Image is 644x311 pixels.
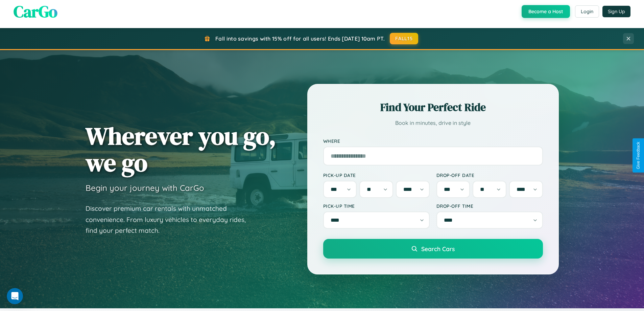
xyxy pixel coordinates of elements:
label: Pick-up Time [323,203,430,209]
label: Where [323,138,543,144]
h3: Begin your journey with CarGo [86,183,204,193]
div: Give Feedback [636,142,641,169]
h1: Wherever you go, we go [86,123,276,176]
button: Become a Host [522,5,570,18]
button: FALL15 [390,33,418,44]
span: CarGo [14,0,57,23]
span: Fall into savings with 15% off for all users! Ends [DATE] 10am PT. [215,35,385,42]
h2: Find Your Perfect Ride [323,100,543,115]
label: Pick-up Date [323,172,430,178]
label: Drop-off Date [436,172,543,178]
button: Login [575,5,599,18]
button: Search Cars [323,239,543,259]
p: Book in minutes, drive in style [323,118,543,128]
span: Search Cars [421,245,455,252]
label: Drop-off Time [436,203,543,209]
iframe: Intercom live chat [7,288,23,304]
button: Sign Up [602,6,630,17]
p: Discover premium car rentals with unmatched convenience. From luxury vehicles to everyday rides, ... [86,203,255,236]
